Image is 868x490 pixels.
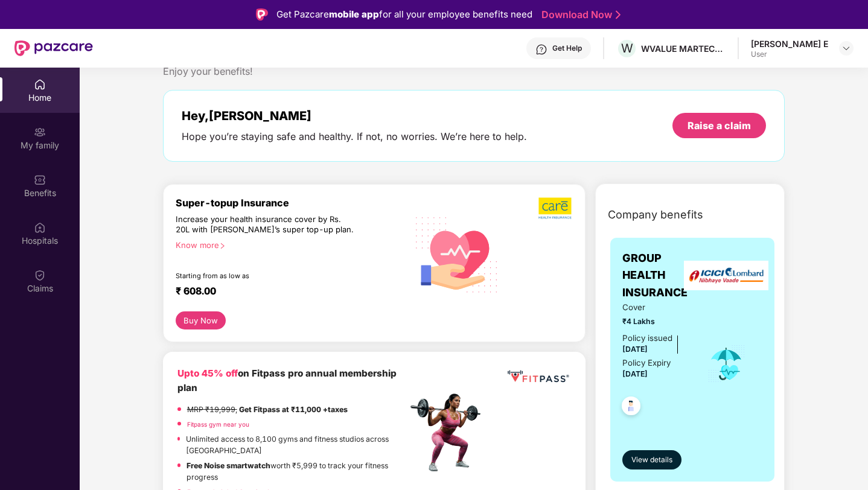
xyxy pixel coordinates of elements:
[684,261,768,290] img: insurerLogo
[688,119,751,132] div: Raise a claim
[176,285,395,299] div: ₹ 608.00
[622,450,681,469] button: View details
[176,311,226,329] button: Buy Now
[186,433,407,457] p: Unlimited access to 8,100 gyms and fitness studios across [GEOGRAPHIC_DATA]
[622,316,691,327] span: ₹4 Lakhs
[163,65,785,78] div: Enjoy your benefits!
[541,8,617,21] a: Download Now
[616,8,621,21] img: Stroke
[182,130,527,143] div: Hope you’re staying safe and healthy. If not, no worries. We’re here to help.
[34,174,46,186] img: svg+xml;base64,PHN2ZyBpZD0iQmVuZWZpdHMiIHhtbG5zPSJodHRwOi8vd3d3LnczLm9yZy8yMDAwL3N2ZyIgd2lkdGg9Ij...
[407,203,507,304] img: svg+xml;base64,PHN2ZyB4bWxucz0iaHR0cDovL3d3dy53My5vcmcvMjAwMC9zdmciIHhtbG5zOnhsaW5rPSJodHRwOi8vd3...
[622,250,691,301] span: GROUP HEALTH INSURANCE
[34,269,46,281] img: svg+xml;base64,PHN2ZyBpZD0iQ2xhaW0iIHhtbG5zPSJodHRwOi8vd3d3LnczLm9yZy8yMDAwL3N2ZyIgd2lkdGg9IjIwIi...
[538,197,573,220] img: b5dec4f62d2307b9de63beb79f102df3.png
[622,369,648,378] span: [DATE]
[622,345,648,354] span: [DATE]
[34,78,46,91] img: svg+xml;base64,PHN2ZyBpZD0iSG9tZSIgeG1sbnM9Imh0dHA6Ly93d3cudzMub3JnLzIwMDAvc3ZnIiB3aWR0aD0iMjAiIG...
[622,332,672,345] div: Policy issued
[751,38,828,49] div: [PERSON_NAME] E
[177,367,397,393] b: on Fitpass pro annual membership plan
[182,109,527,123] div: Hey, [PERSON_NAME]
[751,49,828,59] div: User
[841,43,851,53] img: svg+xml;base64,PHN2ZyBpZD0iRHJvcGRvd24tMzJ4MzIiIHhtbG5zPSJodHRwOi8vd3d3LnczLm9yZy8yMDAwL3N2ZyIgd2...
[187,405,237,414] del: MRP ₹19,999,
[187,461,270,470] strong: Free Noise smartwatch
[535,43,547,56] img: svg+xml;base64,PHN2ZyBpZD0iSGVscC0zMngzMiIgeG1sbnM9Imh0dHA6Ly93d3cudzMub3JnLzIwMDAvc3ZnIiB3aWR0aD...
[622,301,691,314] span: Cover
[621,41,633,56] span: W
[219,243,226,249] span: right
[505,366,571,387] img: fppp.png
[187,460,407,483] p: worth ₹5,999 to track your fitness progress
[641,43,726,54] div: WVALUE MARTECH PRIVATE LIMITED
[707,344,746,384] img: icon
[608,206,703,223] span: Company benefits
[276,7,532,22] div: Get Pazcare for all your employee benefits need
[552,43,582,53] div: Get Help
[329,8,379,20] strong: mobile app
[176,197,407,209] div: Super-topup Insurance
[631,454,672,466] span: View details
[176,272,356,280] div: Starting from as low as
[256,8,268,21] img: Logo
[14,40,93,56] img: New Pazcare Logo
[34,221,46,234] img: svg+xml;base64,PHN2ZyBpZD0iSG9zcGl0YWxzIiB4bWxucz0iaHR0cDovL3d3dy53My5vcmcvMjAwMC9zdmciIHdpZHRoPS...
[187,421,249,428] a: Fitpass gym near you
[616,393,646,422] img: svg+xml;base64,PHN2ZyB4bWxucz0iaHR0cDovL3d3dy53My5vcmcvMjAwMC9zdmciIHdpZHRoPSI0OC45NDMiIGhlaWdodD...
[34,126,46,138] img: svg+xml;base64,PHN2ZyB3aWR0aD0iMjAiIGhlaWdodD0iMjAiIHZpZXdCb3g9IjAgMCAyMCAyMCIgZmlsbD0ibm9uZSIgeG...
[239,405,348,414] strong: Get Fitpass at ₹11,000 +taxes
[176,240,400,249] div: Know more
[407,390,491,475] img: fpp.png
[622,357,671,369] div: Policy Expiry
[177,367,238,379] b: Upto 45% off
[176,214,356,235] div: Increase your health insurance cover by Rs. 20L with [PERSON_NAME]’s super top-up plan.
